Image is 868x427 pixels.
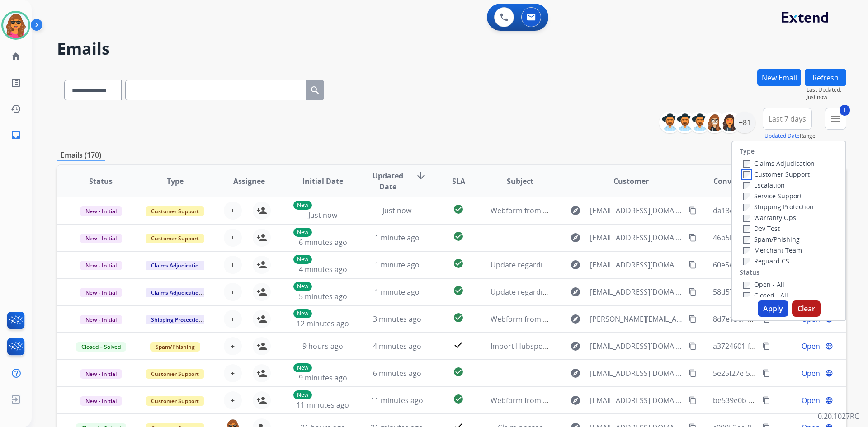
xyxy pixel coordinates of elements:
mat-icon: list_alt [10,77,21,88]
span: Status [89,176,113,187]
mat-icon: content_copy [689,369,697,377]
span: + [231,314,235,324]
label: Escalation [743,181,785,189]
button: Clear [792,300,821,317]
span: 5 minutes ago [299,291,347,301]
mat-icon: content_copy [689,261,697,269]
span: [EMAIL_ADDRESS][DOMAIN_NAME] [590,286,683,297]
mat-icon: explore [570,259,581,270]
label: Claims Adjudication [743,159,815,168]
span: + [231,341,235,352]
mat-icon: search [310,85,321,96]
span: New - Initial [80,234,122,243]
mat-icon: check [453,339,464,350]
label: Merchant Team [743,246,802,254]
p: New [293,363,312,372]
mat-icon: explore [570,314,581,324]
span: [EMAIL_ADDRESS][DOMAIN_NAME] [590,205,683,216]
span: New - Initial [80,288,122,297]
span: 3 minutes ago [373,314,421,324]
mat-icon: inbox [10,130,21,141]
span: 6 minutes ago [373,368,421,378]
span: + [231,232,235,243]
span: Assignee [233,176,265,187]
mat-icon: check_circle [453,285,464,296]
p: New [293,390,312,399]
mat-icon: person_add [256,341,267,352]
span: Updated Date [368,170,409,192]
span: Last 7 days [769,117,806,121]
span: 4 minutes ago [299,264,347,274]
span: [EMAIL_ADDRESS][DOMAIN_NAME] [590,341,683,352]
span: 11 minutes ago [297,400,349,410]
span: Update regarding your fulfillment method for Service Order: ae64ad8d-9cca-4f25-80f0-37361d1f9352 [491,260,832,270]
label: Service Support [743,192,802,200]
button: Apply [758,300,788,317]
mat-icon: check_circle [453,204,464,215]
button: Refresh [805,69,846,86]
mat-icon: check_circle [453,258,464,269]
span: 1 minute ago [375,287,420,297]
span: Webform from [EMAIL_ADDRESS][DOMAIN_NAME] on [DATE] [491,395,695,405]
span: New - Initial [80,369,122,379]
button: + [224,229,242,247]
input: Merchant Team [743,247,750,254]
mat-icon: content_copy [689,315,697,323]
span: Range [764,132,816,140]
span: be539e0b-697b-4bee-ba0f-0cd1ba640c89 [713,395,853,405]
button: Last 7 days [763,108,812,130]
input: Claims Adjudication [743,160,750,168]
mat-icon: content_copy [762,342,770,350]
mat-icon: person_add [256,395,267,406]
mat-icon: explore [570,368,581,379]
span: 5e25f27e-598f-464b-9bed-d4126a451ad7 [713,368,851,378]
mat-icon: content_copy [762,369,770,377]
span: [EMAIL_ADDRESS][DOMAIN_NAME] [590,259,683,270]
p: New [293,228,312,237]
span: 12 minutes ago [297,319,349,328]
span: Claims Adjudication [146,261,208,270]
span: Initial Date [302,176,343,187]
span: Spam/Phishing [150,342,200,352]
h2: Emails [57,40,846,58]
span: da13e291-782b-4461-88cb-a8c83a5c66cb [713,206,852,216]
input: Open - All [743,282,750,289]
span: Customer Support [146,206,204,216]
label: Dev Test [743,224,780,233]
label: Shipping Protection [743,202,814,211]
span: + [231,259,235,270]
p: 0.20.1027RC [818,411,859,422]
span: Open [802,368,820,379]
p: New [293,255,312,264]
button: + [224,364,242,382]
button: Updated Date [764,132,800,140]
span: New - Initial [80,396,122,406]
span: 1 minute ago [375,233,420,243]
mat-icon: home [10,51,21,62]
span: SLA [452,176,465,187]
button: + [224,283,242,301]
span: + [231,286,235,297]
mat-icon: check_circle [453,312,464,323]
input: Reguard CS [743,258,750,265]
button: + [224,310,242,328]
button: + [224,202,242,220]
span: Claims Adjudication [146,288,208,297]
label: Status [740,268,759,277]
mat-icon: content_copy [689,234,697,242]
input: Shipping Protection [743,204,750,211]
mat-icon: explore [570,341,581,352]
label: Customer Support [743,170,810,178]
mat-icon: content_copy [762,396,770,404]
span: + [231,205,235,216]
span: New - Initial [80,261,122,270]
div: +81 [734,112,755,133]
span: 1 minute ago [375,260,420,270]
button: + [224,256,242,274]
mat-icon: explore [570,205,581,216]
label: Reguard CS [743,257,789,265]
span: [PERSON_NAME][EMAIL_ADDRESS][DOMAIN_NAME] [590,314,683,324]
span: 6 minutes ago [299,237,347,247]
span: 9 minutes ago [299,373,347,383]
span: 9 hours ago [302,341,343,351]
